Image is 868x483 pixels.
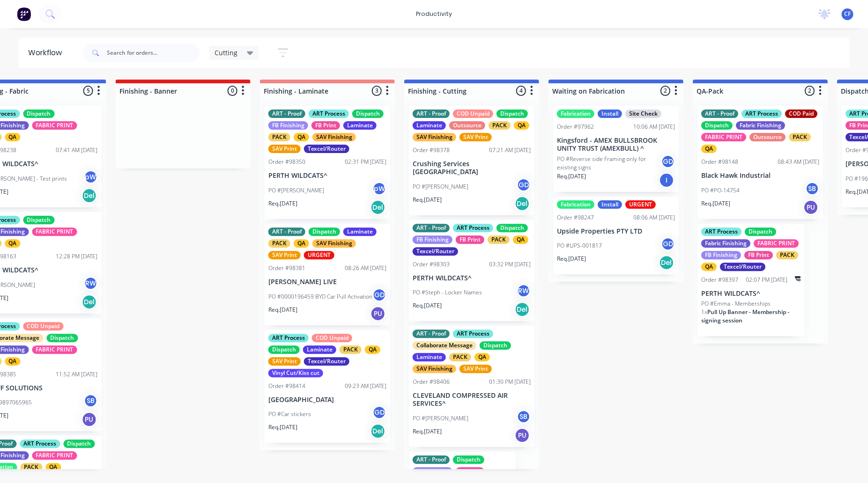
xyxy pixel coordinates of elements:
[268,357,300,366] div: SAV Print
[107,44,200,62] input: Search for orders...
[412,183,468,191] p: PO #[PERSON_NAME]
[633,123,675,131] div: 10:06 AM [DATE]
[268,186,324,195] p: PO #[PERSON_NAME]
[459,365,491,373] div: SAV Print
[412,121,445,130] div: Laminate
[268,278,386,286] p: [PERSON_NAME] LIVE
[701,227,741,236] div: ART Process
[412,146,449,154] div: Order #98378
[56,252,97,261] div: 12:28 PM [DATE]
[32,345,77,354] div: FABRIC PRINT
[268,133,290,141] div: PACK
[264,224,390,325] div: ART - ProofDispatchLaminatePACKQASAV FinishingSAV PrintURGENTOrder #9838108:26 AM [DATE][PERSON_N...
[308,227,340,236] div: Dispatch
[749,133,785,141] div: Outsource
[512,235,528,244] div: QA
[412,133,456,141] div: SAV Finishing
[701,251,741,259] div: FB Finishing
[556,172,586,181] p: Req. [DATE]
[701,290,800,298] p: PERTH WILDCATS^
[487,235,509,244] div: PACK
[293,239,309,248] div: QA
[56,370,97,379] div: 11:52 AM [DATE]
[303,345,336,354] div: Laminate
[5,239,20,248] div: QA
[268,396,386,404] p: [GEOGRAPHIC_DATA]
[516,410,530,424] div: SB
[268,158,305,166] div: Order #98350
[453,110,493,118] div: COD Unpaid
[264,106,390,219] div: ART - ProofART ProcessDispatchFB FinishingFB PrintLaminatePACKQASAV FinishingSAV PrintTexcel/Rout...
[268,369,323,377] div: Vinyl Cut/Kiss cut
[701,121,732,130] div: Dispatch
[556,255,586,263] p: Req. [DATE]
[516,284,530,298] div: RW
[268,110,305,118] div: ART - Proof
[312,133,356,141] div: SAV Finishing
[5,357,20,366] div: QA
[408,106,534,215] div: ART - ProofCOD UnpaidDispatchLaminateOutsourcePACKQASAV FinishingSAV PrintOrder #9837807:21 AM [D...
[23,216,54,224] div: Dispatch
[412,365,456,373] div: SAV Finishing
[701,263,716,271] div: QA
[5,133,20,141] div: QA
[556,227,675,235] p: Upside Properties PTY LTD
[660,154,675,168] div: GD
[489,260,530,269] div: 03:32 PM [DATE]
[268,264,305,272] div: Order #98381
[268,199,297,208] p: Req. [DATE]
[805,182,819,196] div: SB
[370,200,385,215] div: Del
[20,463,42,471] div: PACK
[735,121,785,130] div: Fabric Finishing
[268,172,386,180] p: PERTH WILDCATS^
[777,158,819,166] div: 08:43 AM [DATE]
[268,239,290,248] div: PACK
[412,196,441,204] p: Req. [DATE]
[514,302,529,317] div: Del
[82,294,96,309] div: Del
[82,188,96,203] div: Del
[720,263,765,271] div: Texcel/Router
[625,200,655,209] div: URGENT
[412,301,441,310] p: Req. [DATE]
[701,145,716,153] div: QA
[46,334,78,342] div: Dispatch
[513,121,529,130] div: QA
[308,110,349,118] div: ART Process
[63,439,95,448] div: Dispatch
[597,200,622,209] div: Install
[744,251,772,259] div: FB Print
[83,276,97,290] div: RW
[449,121,485,130] div: Outsource
[268,251,300,259] div: SAV Print
[745,276,787,284] div: 02:07 PM [DATE]
[408,220,534,322] div: ART - ProofART ProcessDispatchFB FinishingFB PrintPACKQATexcel/RouterOrder #9830303:32 PM [DATE]P...
[496,110,527,118] div: Dispatch
[412,260,449,269] div: Order #98303
[412,427,441,436] p: Req. [DATE]
[489,146,530,154] div: 07:21 AM [DATE]
[556,241,601,250] p: PO #UPS-001817
[412,235,452,244] div: FB Finishing
[753,239,798,248] div: FABRIC PRINT
[556,123,594,131] div: Order #97962
[412,414,468,423] p: PO #[PERSON_NAME]
[372,405,386,419] div: GD
[83,170,97,184] div: pW
[459,133,491,141] div: SAV Print
[344,158,386,166] div: 02:31 PM [DATE]
[453,224,493,232] div: ART Process
[701,308,789,324] span: Pull Up Banner - Membership - signing session
[412,288,482,297] p: PO #Steph - Locker Names
[28,47,67,59] div: Workflow
[776,251,798,259] div: PACK
[489,378,530,386] div: 01:30 PM [DATE]
[312,239,356,248] div: SAV Finishing
[45,463,61,471] div: QA
[412,455,449,464] div: ART - Proof
[412,467,452,476] div: FB Finishing
[744,227,776,236] div: Dispatch
[788,133,810,141] div: PACK
[701,186,739,195] p: PO #PO-14754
